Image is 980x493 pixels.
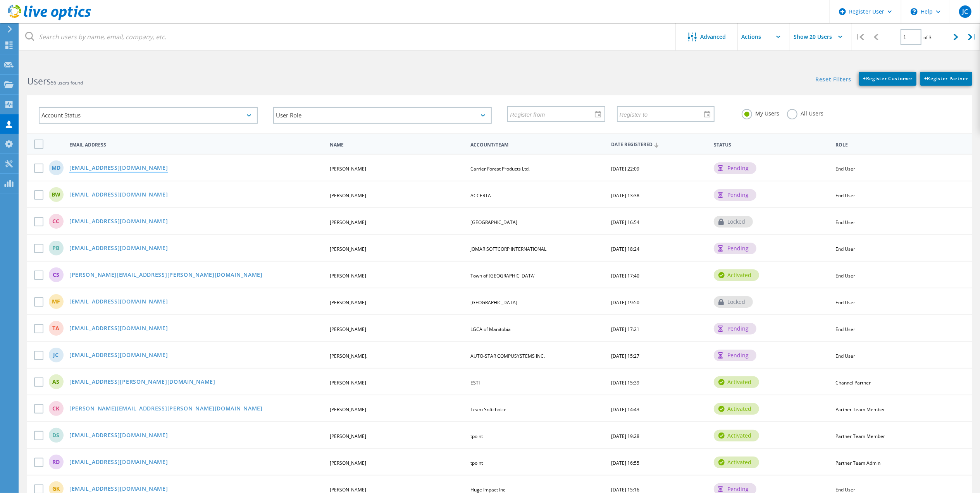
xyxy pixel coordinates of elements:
[611,353,639,359] span: [DATE] 15:27
[53,245,60,251] span: PB
[470,299,517,306] span: [GEOGRAPHIC_DATA]
[714,243,756,254] div: pending
[836,353,856,359] span: End User
[611,433,639,440] span: [DATE] 19:28
[836,165,856,172] span: End User
[714,296,753,308] div: locked
[69,143,323,147] span: Email Address
[470,460,483,466] span: tpoint
[470,406,506,413] span: Team Softchoice
[836,406,885,413] span: Partner Team Member
[714,403,759,415] div: activated
[39,107,258,124] div: Account Status
[52,486,60,491] span: GK
[8,16,91,22] a: Live Optics Dashboard
[714,457,759,468] div: activated
[470,379,480,386] span: ESTI
[714,269,759,281] div: activated
[923,34,932,41] span: of 3
[611,246,639,252] span: [DATE] 18:24
[470,192,491,199] span: ACCERTA
[836,326,856,333] span: End User
[470,433,483,440] span: tpoint
[863,75,913,82] span: Register Customer
[52,299,60,304] span: MF
[69,326,168,332] a: [EMAIL_ADDRESS][DOMAIN_NAME]
[836,433,885,440] span: Partner Team Member
[836,486,856,493] span: End User
[611,219,639,226] span: [DATE] 16:54
[69,459,168,466] a: [EMAIL_ADDRESS][DOMAIN_NAME]
[611,142,707,147] span: Date Registered
[815,77,851,83] a: Reset Filters
[52,165,60,171] span: MD
[611,406,639,413] span: [DATE] 14:43
[470,219,517,226] span: [GEOGRAPHIC_DATA]
[330,379,366,386] span: [PERSON_NAME]
[962,9,968,15] span: JC
[714,143,829,147] span: Status
[53,379,60,384] span: AS
[742,109,779,116] label: My Users
[53,433,60,438] span: DS
[51,79,83,86] span: 56 users found
[69,219,168,225] a: [EMAIL_ADDRESS][DOMAIN_NAME]
[611,460,639,466] span: [DATE] 16:55
[611,192,639,199] span: [DATE] 13:38
[611,326,639,333] span: [DATE] 17:21
[330,192,366,199] span: [PERSON_NAME]
[611,272,639,279] span: [DATE] 17:40
[19,23,676,50] input: Search users by name, email, company, etc.
[714,189,756,201] div: pending
[911,8,918,15] svg: \n
[330,460,366,466] span: [PERSON_NAME]
[964,23,980,51] div: |
[69,406,263,412] a: [PERSON_NAME][EMAIL_ADDRESS][PERSON_NAME][DOMAIN_NAME]
[53,352,59,358] span: JC
[69,379,215,386] a: [EMAIL_ADDRESS][PERSON_NAME][DOMAIN_NAME]
[836,143,960,147] span: Role
[714,162,756,174] div: pending
[611,486,639,493] span: [DATE] 15:16
[836,460,881,466] span: Partner Team Admin
[836,299,856,306] span: End User
[330,406,366,413] span: [PERSON_NAME]
[470,272,536,279] span: Town of [GEOGRAPHIC_DATA]
[470,353,545,359] span: AUTO-STAR COMPUSYSTEMS INC.
[69,352,168,359] a: [EMAIL_ADDRESS][DOMAIN_NAME]
[714,430,759,441] div: activated
[53,406,60,411] span: CK
[701,34,726,40] span: Advanced
[330,143,464,147] span: Name
[611,299,639,306] span: [DATE] 19:50
[924,75,927,82] b: +
[836,192,856,199] span: End User
[470,165,530,172] span: Carrier Forest Products Ltd.
[69,272,263,279] a: [PERSON_NAME][EMAIL_ADDRESS][PERSON_NAME][DOMAIN_NAME]
[330,433,366,440] span: [PERSON_NAME]
[611,379,639,386] span: [DATE] 15:39
[852,23,868,51] div: |
[836,219,856,226] span: End User
[470,143,605,147] span: Account/Team
[863,75,866,82] b: +
[508,107,599,121] input: Register from
[611,165,639,172] span: [DATE] 22:09
[27,75,51,87] b: Users
[618,107,708,121] input: Register to
[53,326,60,331] span: TA
[470,486,505,493] span: Huge Impact Inc
[52,192,60,197] span: BW
[69,486,168,493] a: [EMAIL_ADDRESS][DOMAIN_NAME]
[836,379,871,386] span: Channel Partner
[470,326,511,333] span: LGCA of Manitobia
[836,246,856,252] span: End User
[920,72,972,86] a: +Register Partner
[69,245,168,252] a: [EMAIL_ADDRESS][DOMAIN_NAME]
[836,272,856,279] span: End User
[470,246,546,252] span: JOMAR SOFTCORP INTERNATIONAL
[69,433,168,439] a: [EMAIL_ADDRESS][DOMAIN_NAME]
[924,75,968,82] span: Register Partner
[787,109,823,116] label: All Users
[69,165,168,172] a: [EMAIL_ADDRESS][DOMAIN_NAME]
